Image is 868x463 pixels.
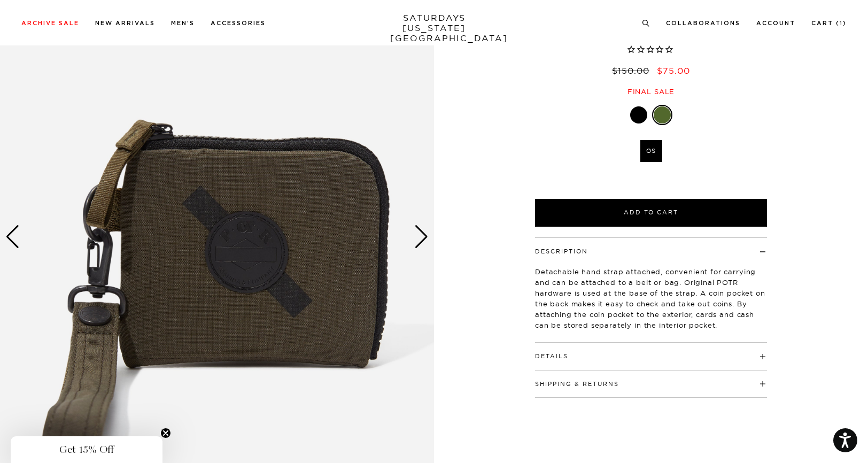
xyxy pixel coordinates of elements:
button: Add to Cart [535,199,767,227]
button: Close teaser [160,428,171,438]
a: New Arrivals [95,20,155,26]
span: Get 15% Off [59,443,114,456]
a: SATURDAYS[US_STATE][GEOGRAPHIC_DATA] [390,13,478,43]
span: Rated 0.0 out of 5 stars 0 reviews [533,44,769,56]
a: Account [756,20,795,26]
small: 1 [840,21,843,26]
p: Detachable hand strap attached, convenient for carrying and can be attached to a belt or bag. Ori... [535,266,767,330]
button: Shipping & Returns [535,381,619,387]
a: Archive Sale [21,20,79,26]
div: Previous slide [5,225,20,249]
a: Accessories [211,20,266,26]
div: Next slide [414,225,429,249]
a: Collaborations [666,20,740,26]
a: Men's [171,20,195,26]
div: Get 15% OffClose teaser [11,436,162,463]
span: $75.00 [657,65,690,76]
label: OS [640,140,662,162]
button: Details [535,353,568,359]
div: Final sale [533,87,769,96]
button: Description [535,249,588,254]
del: $150.00 [612,65,654,76]
a: Cart (1) [811,20,847,26]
